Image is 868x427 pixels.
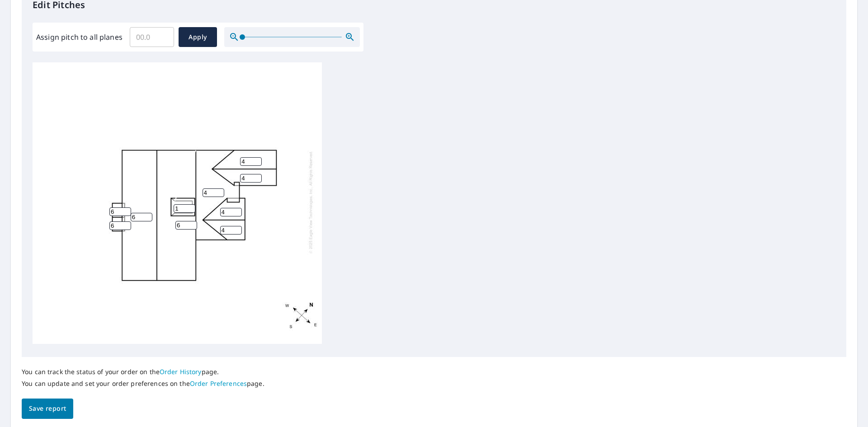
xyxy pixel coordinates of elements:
[22,380,264,388] p: You can update and set your order preferences on the page.
[190,379,247,388] a: Order Preferences
[29,403,66,414] span: Save report
[186,32,210,43] span: Apply
[179,27,217,47] button: Apply
[36,32,123,42] label: Assign pitch to all planes
[22,368,264,376] p: You can track the status of your order on the page.
[160,367,202,376] a: Order History
[22,399,73,419] button: Save report
[130,24,174,50] input: 00.0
